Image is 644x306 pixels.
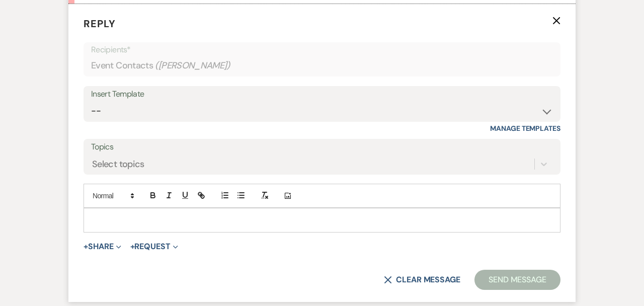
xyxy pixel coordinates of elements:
[474,270,560,290] button: Send Message
[490,124,560,133] a: Manage Templates
[91,140,553,155] label: Topics
[92,158,144,171] div: Select topics
[130,243,178,251] button: Request
[84,17,116,30] span: Reply
[130,243,135,251] span: +
[155,59,230,72] span: ( [PERSON_NAME] )
[91,56,553,75] div: Event Contacts
[384,276,460,284] button: Clear message
[91,87,553,102] div: Insert Template
[84,243,121,251] button: Share
[84,243,88,251] span: +
[91,43,553,56] p: Recipients*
